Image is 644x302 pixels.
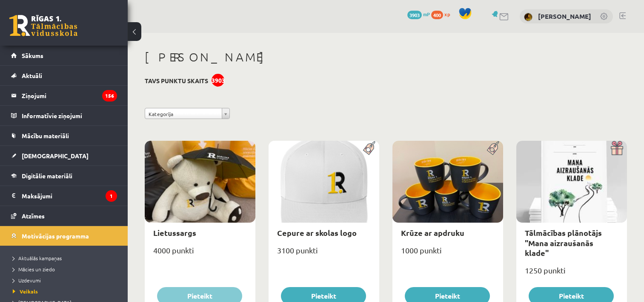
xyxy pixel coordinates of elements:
[22,52,43,59] span: Sākums
[13,277,41,284] span: Uzdevumi
[401,228,464,238] a: Krūze ar apdruku
[11,146,117,166] a: [DEMOGRAPHIC_DATA]
[11,66,117,85] a: Aktuāli
[13,287,119,295] a: Veikals
[22,132,69,139] span: Mācību materiāli
[11,166,117,186] a: Digitālie materiāli
[269,243,379,264] div: 3100 punkti
[145,108,230,119] a: Kategorija
[525,228,602,258] a: Tālmācības plānotājs "Mana aizraušanās klade"
[431,11,454,17] a: 400 xp
[360,141,379,155] img: Populāra prece
[13,255,62,261] span: Aktuālās kampaņas
[431,11,443,19] span: 400
[423,11,430,17] span: mP
[484,141,503,155] img: Populāra prece
[11,46,117,65] a: Sākums
[22,72,42,79] span: Aktuāli
[22,212,45,220] span: Atzīmes
[407,11,422,19] span: 3903
[22,86,117,105] legend: Ziņojumi
[407,11,430,17] a: 3903 mP
[13,265,119,273] a: Mācies un ziedo
[9,15,77,36] a: Rīgas 1. Tālmācības vidusskola
[22,106,117,125] legend: Informatīvie ziņojumi
[106,190,117,202] i: 1
[13,276,119,284] a: Uzdevumi
[608,141,627,155] img: Dāvana ar pārsteigumu
[145,50,627,64] h1: [PERSON_NAME]
[11,226,117,246] a: Motivācijas programma
[11,106,117,125] a: Informatīvie ziņojumi
[22,186,117,206] legend: Maksājumi
[153,228,196,238] a: Lietussargs
[13,254,119,262] a: Aktuālās kampaņas
[516,263,627,285] div: 1250 punkti
[392,243,503,264] div: 1000 punkti
[22,152,89,160] span: [DEMOGRAPHIC_DATA]
[538,12,591,20] a: [PERSON_NAME]
[11,186,117,206] a: Maksājumi1
[145,243,255,264] div: 4000 punkti
[149,108,218,119] span: Kategorija
[11,206,117,226] a: Atzīmes
[102,90,117,102] i: 156
[145,77,208,84] h3: Tavs punktu skaits
[22,172,72,180] span: Digitālie materiāli
[22,232,89,240] span: Motivācijas programma
[524,13,532,21] img: Loreta Zajaca
[11,86,117,105] a: Ziņojumi156
[444,11,450,17] span: xp
[11,126,117,145] a: Mācību materiāli
[277,228,357,238] a: Cepure ar skolas logo
[212,74,224,87] div: 3903
[13,288,38,295] span: Veikals
[13,266,55,273] span: Mācies un ziedo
